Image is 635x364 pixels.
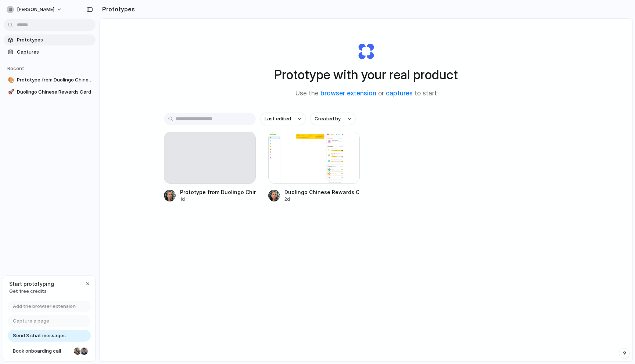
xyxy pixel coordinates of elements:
a: browser extension [320,90,376,97]
span: Captures [17,48,93,56]
span: Book onboarding call [13,347,71,355]
h2: Prototypes [99,5,135,14]
button: Created by [310,113,356,125]
span: Get free credits [9,288,54,295]
span: Start prototyping [9,280,54,288]
a: Prototypes [4,34,96,45]
span: [PERSON_NAME] [17,6,54,13]
button: 🎨 [7,76,14,84]
div: 🎨 [8,76,13,84]
button: Last edited [260,113,306,125]
span: Last edited [265,115,291,123]
span: Add the browser extension [13,303,76,310]
div: 🚀 [8,88,13,96]
div: 1d [180,196,256,203]
a: Book onboarding call [8,345,91,357]
span: Send 3 chat messages [13,332,66,339]
a: Prototype from Duolingo Chinese Learning1d [164,132,256,203]
div: Nicole Kubica [73,347,82,356]
button: [PERSON_NAME] [4,4,66,15]
a: Captures [4,47,96,58]
button: 🚀 [7,88,14,96]
a: 🚀Duolingo Chinese Rewards Card [4,87,96,98]
span: Created by [315,115,341,123]
span: Prototype from Duolingo Chinese Learning [17,76,93,84]
div: Prototype from Duolingo Chinese Learning [180,188,256,196]
div: 2d [284,196,360,203]
a: Duolingo Chinese Rewards CardDuolingo Chinese Rewards Card2d [268,132,360,203]
span: Prototypes [17,36,93,44]
span: Capture a page [13,317,49,325]
a: captures [386,90,413,97]
h1: Prototype with your real product [274,65,458,84]
span: Use the or to start [295,89,437,98]
span: Duolingo Chinese Rewards Card [17,88,93,96]
div: Duolingo Chinese Rewards Card [284,188,360,196]
div: Christian Iacullo [80,347,89,356]
a: 🎨Prototype from Duolingo Chinese Learning [4,74,96,85]
span: Recent [7,65,24,71]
